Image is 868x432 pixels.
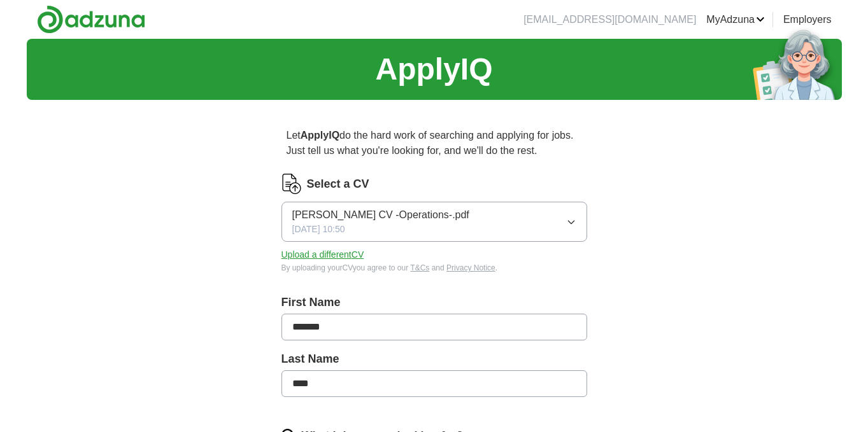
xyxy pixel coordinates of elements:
[292,207,469,223] span: [PERSON_NAME] CV -Operations-.pdf
[281,202,587,242] button: [PERSON_NAME] CV -Operations-.pdf[DATE] 10:50
[281,351,587,368] label: Last Name
[783,12,832,27] a: Employers
[301,130,339,141] strong: ApplyIQ
[375,46,492,92] h1: ApplyIQ
[410,263,429,272] a: T&Cs
[37,5,145,34] img: Adzuna logo
[281,294,587,311] label: First Name
[523,12,696,27] li: [EMAIL_ADDRESS][DOMAIN_NAME]
[281,123,587,164] p: Let do the hard work of searching and applying for jobs. Just tell us what you're looking for, an...
[706,12,765,27] a: MyAdzuna
[446,263,495,272] a: Privacy Notice
[307,176,369,193] label: Select a CV
[281,248,364,261] button: Upload a differentCV
[281,174,302,194] img: CV Icon
[292,223,345,236] span: [DATE] 10:50
[281,262,587,274] div: By uploading your CV you agree to our and .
